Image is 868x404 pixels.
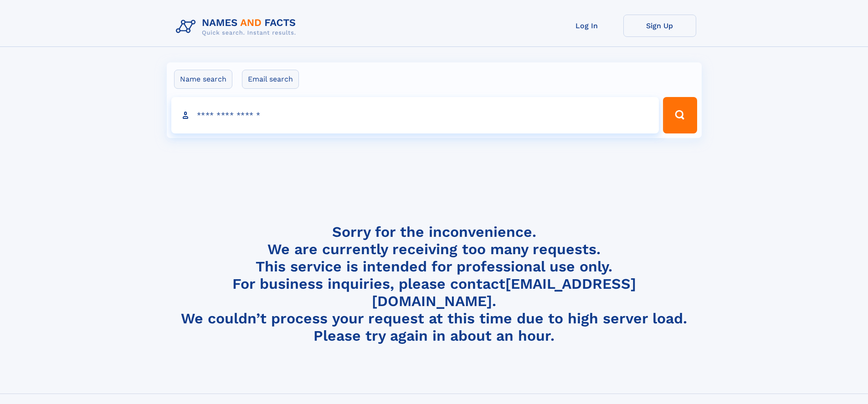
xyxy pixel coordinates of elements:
[372,275,636,310] a: [EMAIL_ADDRESS][DOMAIN_NAME]
[550,15,623,37] a: Log In
[663,97,697,133] button: Search Button
[623,15,696,37] a: Sign Up
[172,223,696,345] h4: Sorry for the inconvenience. We are currently receiving too many requests. This service is intend...
[242,70,299,89] label: Email search
[172,15,303,39] img: Logo Names and Facts
[174,70,232,89] label: Name search
[171,97,659,133] input: search input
